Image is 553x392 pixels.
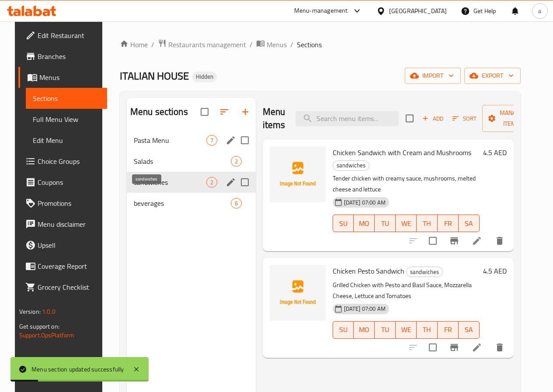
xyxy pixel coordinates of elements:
[168,39,246,50] span: Restaurants management
[399,217,413,230] span: WE
[341,198,389,207] span: [DATE] 07:00 AM
[333,264,404,278] span: Chicken Pesto Sandwich
[206,177,217,187] div: items
[464,68,521,84] button: export
[120,39,148,50] a: Home
[270,146,326,202] img: Chicken Sandwich with Cream and Mushrooms
[192,72,217,82] div: Hidden
[450,112,479,125] button: Sort
[18,67,107,88] a: Menus
[38,198,100,208] span: Promotions
[18,25,107,46] a: Edit Restaurant
[396,321,417,339] button: WE
[33,135,100,146] span: Edit Menu
[375,321,396,339] button: TU
[459,215,480,232] button: SA
[405,68,461,84] button: import
[389,6,447,16] div: [GEOGRAPHIC_DATA]
[207,178,217,187] span: 2
[438,215,459,232] button: FR
[256,39,287,50] a: Menus
[267,39,287,50] span: Menus
[18,193,107,214] a: Promotions
[224,176,237,189] button: edit
[38,177,100,187] span: Coupons
[441,323,455,336] span: FR
[38,30,100,41] span: Edit Restaurant
[134,156,231,167] span: Salads
[270,265,326,321] img: Chicken Pesto Sandwich
[483,265,507,277] h6: 4.5 AED
[483,146,507,159] h6: 4.5 AED
[424,338,442,357] span: Select to update
[42,306,56,317] span: 1.0.0
[341,305,389,313] span: [DATE] 07:00 AM
[297,39,322,50] span: Sections
[538,6,541,16] span: a
[489,230,510,251] button: delete
[18,256,107,277] a: Coverage Report
[472,342,482,353] a: Edit menu item
[33,93,100,104] span: Sections
[18,172,107,193] a: Coupons
[206,135,217,146] div: items
[462,217,476,230] span: SA
[290,39,293,50] li: /
[134,198,231,208] span: beverages
[357,323,371,336] span: MO
[158,39,246,50] a: Restaurants management
[231,198,242,208] div: items
[333,146,471,159] span: Chicken Sandwich with Cream and Mushrooms
[378,323,392,336] span: TU
[357,217,371,230] span: MO
[400,109,419,128] span: Select section
[412,70,454,81] span: import
[33,114,100,125] span: Full Menu View
[127,151,256,172] div: Salads2
[231,157,241,166] span: 2
[444,337,465,358] button: Branch-specific-item
[192,73,217,80] span: Hidden
[399,323,413,336] span: WE
[127,193,256,214] div: beverages6
[120,39,521,50] nav: breadcrumb
[420,217,434,230] span: TH
[459,321,480,339] button: SA
[127,126,256,217] nav: Menu sections
[38,282,100,292] span: Grocery Checklist
[134,135,206,146] span: Pasta Menu
[38,219,100,229] span: Menu disclaimer
[354,215,375,232] button: MO
[207,136,217,145] span: 7
[337,323,351,336] span: SU
[471,70,514,81] span: export
[120,66,189,86] span: ITALIAN HOUSE
[26,109,107,130] a: Full Menu View
[18,235,107,256] a: Upsell
[250,39,253,50] li: /
[333,321,354,339] button: SU
[39,72,100,83] span: Menus
[447,112,482,125] span: Sort items
[489,108,534,129] span: Manage items
[420,323,434,336] span: TH
[407,267,442,277] span: sandwiches
[472,236,482,246] a: Edit menu item
[38,261,100,271] span: Coverage Report
[19,330,75,341] a: Support.OpsPlatform
[263,105,285,132] h2: Menu items
[333,160,369,170] span: sandwiches
[421,114,445,124] span: Add
[19,306,41,317] span: Version:
[214,101,235,122] span: Sort sections
[235,101,256,122] button: Add section
[406,267,443,277] div: sandwiches
[375,215,396,232] button: TU
[396,215,417,232] button: WE
[127,172,256,193] div: sandwiches2edit
[231,199,241,208] span: 6
[127,130,256,151] div: Pasta Menu7edit
[489,337,510,358] button: delete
